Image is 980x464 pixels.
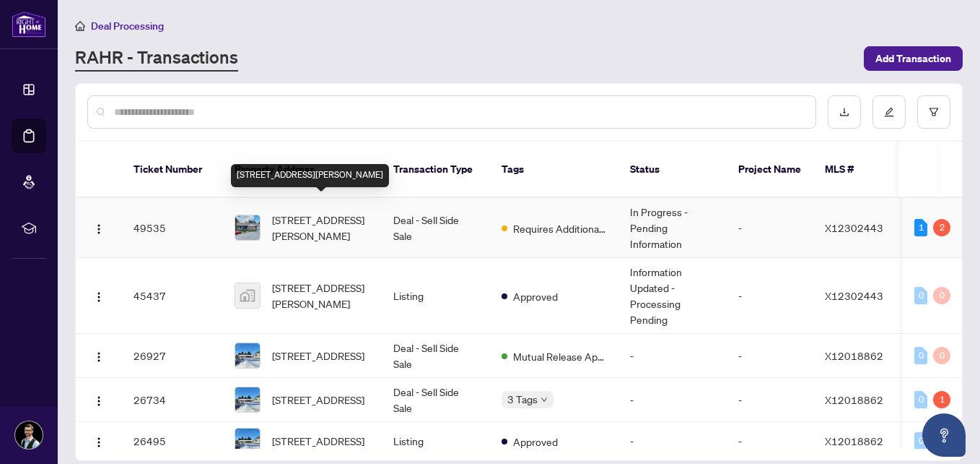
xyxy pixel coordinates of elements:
span: Approved [513,288,558,304]
img: Logo [93,395,105,407]
span: Approved [513,434,558,450]
img: thumbnail-img [235,387,260,412]
span: filter [929,107,939,117]
button: filter [917,95,950,129]
div: 1 [933,391,950,408]
button: Logo [87,216,110,239]
button: Logo [87,284,110,307]
td: 26734 [122,378,223,422]
button: Logo [87,388,110,411]
span: X12302443 [825,221,883,234]
div: 0 [933,287,950,304]
span: X12018862 [825,349,883,362]
span: Mutual Release Approved [513,348,607,364]
div: 2 [933,219,950,236]
span: download [839,107,849,117]
td: - [727,334,813,378]
td: - [618,422,727,460]
td: 26495 [122,422,223,460]
span: Requires Additional Docs [513,220,607,236]
div: 1 [914,219,927,236]
span: X12018862 [825,393,883,406]
span: [STREET_ADDRESS] [272,433,364,449]
img: Logo [93,223,105,235]
button: edit [872,95,906,129]
div: 0 [933,347,950,364]
span: down [541,396,548,403]
td: - [727,258,813,334]
div: 0 [914,287,927,304]
td: Deal - Sell Side Sale [382,378,490,422]
img: Logo [93,291,105,303]
a: RAHR - Transactions [75,46,238,72]
img: Logo [93,351,105,363]
button: Logo [87,344,110,367]
img: thumbnail-img [235,429,260,453]
td: - [618,378,727,422]
span: 3 Tags [507,391,538,408]
span: [STREET_ADDRESS] [272,392,364,408]
span: X12302443 [825,289,883,302]
span: [STREET_ADDRESS][PERSON_NAME] [272,280,370,312]
span: edit [884,107,894,117]
button: Open asap [922,413,966,457]
td: 49535 [122,198,223,258]
button: Logo [87,429,110,452]
button: Add Transaction [864,46,963,71]
td: 26927 [122,334,223,378]
img: Logo [93,437,105,448]
th: Transaction Type [382,142,490,198]
td: Deal - Sell Side Sale [382,198,490,258]
div: 0 [914,347,927,364]
span: [STREET_ADDRESS] [272,348,364,364]
td: Listing [382,422,490,460]
img: thumbnail-img [235,215,260,240]
span: home [75,21,85,31]
td: Information Updated - Processing Pending [618,258,727,334]
img: logo [12,11,46,38]
span: Deal Processing [91,20,164,33]
span: X12018862 [825,434,883,447]
td: In Progress - Pending Information [618,198,727,258]
th: Ticket Number [122,142,223,198]
th: MLS # [813,142,900,198]
td: - [727,378,813,422]
img: thumbnail-img [235,283,260,308]
th: Status [618,142,727,198]
td: - [618,334,727,378]
td: 45437 [122,258,223,334]
span: [STREET_ADDRESS][PERSON_NAME] [272,212,370,244]
th: Property Address [223,142,382,198]
span: Add Transaction [875,47,951,70]
th: Tags [490,142,618,198]
td: Listing [382,258,490,334]
td: - [727,198,813,258]
div: 0 [914,391,927,408]
td: Deal - Sell Side Sale [382,334,490,378]
td: - [727,422,813,460]
img: thumbnail-img [235,343,260,368]
th: Project Name [727,142,813,198]
img: Profile Icon [15,421,43,449]
button: download [828,95,861,129]
div: [STREET_ADDRESS][PERSON_NAME] [231,164,389,187]
div: 0 [914,432,927,450]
